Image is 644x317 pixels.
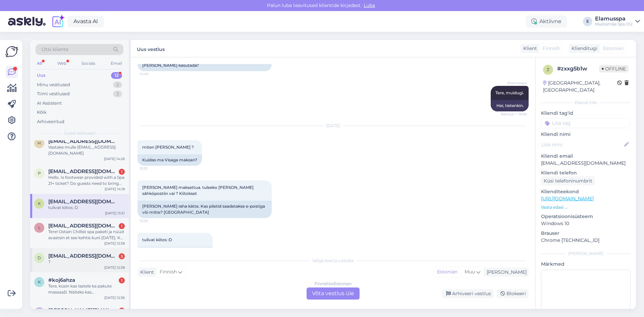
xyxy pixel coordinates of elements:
span: liana.lember@gmail.com [48,223,118,229]
span: miten [PERSON_NAME] ? [142,145,194,150]
div: [PERSON_NAME] raha kätte. Kas piletid saadetakse e-postiga või mitte? [GEOGRAPHIC_DATA] [138,201,272,218]
span: erik.eriklaus@gmail.com [48,307,118,313]
div: [DATE] 14:18 [105,187,125,192]
div: Klienditugi [569,45,597,52]
div: AI Assistent [37,100,62,107]
img: Askly Logo [5,45,18,58]
div: Email [109,59,123,68]
span: Uued vestlused [64,130,95,136]
p: Kliendi telefon [541,169,631,176]
div: Vastake mulle [EMAIL_ADDRESS][DOMAIN_NAME] [48,144,125,156]
p: Operatsioonisüsteem [541,213,631,220]
div: Arhiveeritud [37,118,64,125]
div: Võta vestlus üle [307,287,360,300]
div: All [36,59,43,68]
a: [URL][DOMAIN_NAME] [541,196,594,202]
span: l [38,225,41,230]
span: p [38,171,41,176]
label: Uus vestlus [137,44,165,53]
p: Klienditeekond [541,188,631,195]
div: 12 [111,72,122,79]
p: Kliendi tag'id [541,110,631,117]
div: Tere, küsin kas lastele ka pakute massaaži. Näiteks kas šokolaadimassaaži võib ka 8a lapsele bron... [48,283,125,295]
span: Tere, muidugi. [495,90,524,95]
p: Kliendi nimi [541,131,631,138]
span: z [547,67,549,72]
span: Nähtud ✓ 15:58 [501,112,527,117]
span: #koj6ahza [48,277,75,283]
div: [GEOGRAPHIC_DATA], [GEOGRAPHIC_DATA] [543,80,617,94]
p: Märkmed [541,261,631,268]
span: 13:29 [140,218,165,223]
p: Vaata edasi ... [541,204,631,210]
div: Web [56,59,68,68]
div: Finnish to Estonian [315,281,352,287]
div: Uus [37,72,46,79]
div: Valige keel ja vastake [138,258,529,264]
span: tulivat kiitos :D [142,237,172,242]
div: Kõik [37,109,47,116]
span: 13:23 [140,166,165,171]
div: Arhiveeri vestlus [442,289,494,298]
p: Brauser [541,230,631,237]
div: [DATE] 14:26 [104,156,125,161]
div: jõudis [PERSON_NAME], aitäh :D [138,247,213,258]
span: Finnish [160,268,177,276]
div: [DATE] [138,123,529,129]
span: [PERSON_NAME] maksettua. tuleeko [PERSON_NAME] sähköpostiin vai ? Kiitokset [142,185,255,196]
div: Blokeeri [496,289,529,298]
div: Klient [138,269,154,276]
span: Finnish [543,45,560,52]
div: [DATE] 12:58 [104,241,125,246]
span: d [38,255,41,260]
span: k [38,201,41,206]
span: Otsi kliente [42,46,68,53]
span: Offline [599,65,629,72]
p: Chrome [TECHNICAL_ID] [541,237,631,244]
input: Lisa nimi [541,141,623,148]
span: korideko1@gmail.com [48,199,118,205]
div: ? [48,259,125,265]
div: E [583,17,592,26]
span: paulneilly91@gmail.com [48,168,118,174]
a: Avasta AI [68,16,104,27]
div: Kuidas ma Visaga maksan? [138,154,202,166]
p: Windows 10 [541,220,631,227]
div: [DATE] 13:31 [105,211,125,216]
div: Hello. Is footwear provided with a Spa 21+ ticket? Do guests need to bring their own? [48,174,125,187]
p: [EMAIL_ADDRESS][DOMAIN_NAME] [541,160,631,167]
div: 2 [119,308,125,314]
p: Kliendi email [541,153,631,160]
span: Muu [465,269,475,275]
span: damijaresledezma@gmail.com [48,253,118,259]
div: [PERSON_NAME] [541,251,631,257]
div: 3 [119,253,125,259]
div: Mustamäe Spa OÜ [595,21,633,27]
span: heliseliise@mail.ee [48,138,118,144]
div: 1 [119,169,125,175]
div: Tere! Ostain Chillist spa paketi ja nüüd avastsin et see kehtis kuni [DATE]. Kas ma ei saa enam k... [48,229,125,241]
div: Kliendi info [541,100,631,106]
span: 14:46 [140,71,165,76]
div: Aktiivne [526,15,567,28]
div: [DATE] 12:36 [104,295,125,300]
span: Luba [362,2,377,8]
div: Klient [521,45,537,52]
div: 1 [119,277,125,283]
div: Hei, tietenkin. [491,100,529,111]
img: explore-ai [51,14,65,29]
a: ElamusspaMustamäe Spa OÜ [595,16,640,27]
div: 3 [113,91,122,97]
div: Elamusspa [595,16,633,21]
div: 2 [113,82,122,88]
div: # zxxg5b1w [557,65,599,73]
div: tulivat kiitos :D [48,205,125,211]
div: Minu vestlused [37,82,70,88]
div: Tiimi vestlused [37,91,70,97]
span: k [38,279,41,284]
div: Küsi telefoninumbrit [541,176,595,186]
div: 1 [119,223,125,229]
div: Estonian [434,267,461,277]
div: [PERSON_NAME] [484,269,527,276]
div: Socials [80,59,97,68]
